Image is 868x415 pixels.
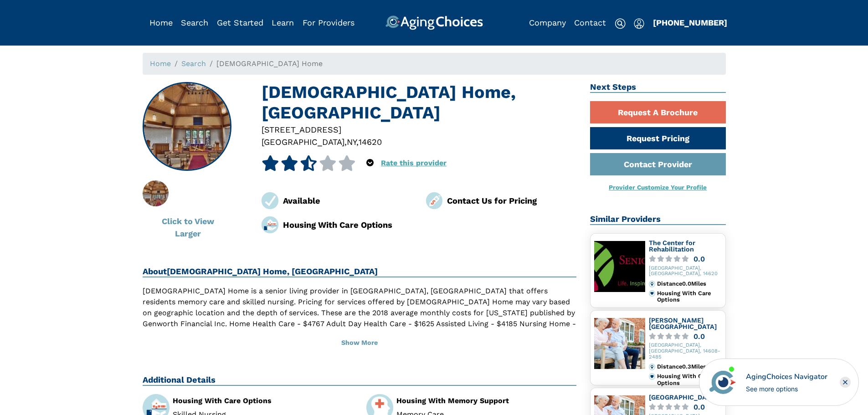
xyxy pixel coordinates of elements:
div: AgingChoices Navigator [746,371,827,382]
a: Request Pricing [590,127,726,149]
div: Close [840,377,851,388]
span: NY [347,137,356,147]
p: [DEMOGRAPHIC_DATA] Home is a senior living provider in [GEOGRAPHIC_DATA], [GEOGRAPHIC_DATA] that ... [143,286,577,351]
img: distance.svg [649,364,655,370]
h2: Additional Details [143,375,577,386]
img: Episcopal Church Home, Rochester NY [133,180,179,206]
div: Popover trigger [634,15,644,30]
div: 0.0 [693,256,705,262]
div: [GEOGRAPHIC_DATA], [GEOGRAPHIC_DATA], 14608-2485 [649,343,722,360]
img: distance.svg [649,281,655,287]
img: AgingChoices [385,15,483,30]
div: Popover trigger [366,155,374,171]
a: Rate this provider [381,159,447,167]
a: Search [181,59,206,68]
h2: About [DEMOGRAPHIC_DATA] Home, [GEOGRAPHIC_DATA] [143,266,577,277]
div: Popover trigger [181,15,208,30]
a: [PERSON_NAME][GEOGRAPHIC_DATA] [649,317,717,330]
a: Request A Brochure [590,101,726,123]
span: [DEMOGRAPHIC_DATA] Home [216,59,323,68]
div: Housing With Care Options [173,397,353,405]
a: Contact Provider [590,153,726,175]
a: Learn [272,18,294,27]
a: Provider Customize Your Profile [609,184,707,191]
a: Get Started [217,18,263,27]
div: See more options [746,384,827,394]
nav: breadcrumb [143,53,726,75]
h2: Similar Providers [590,214,726,225]
div: Distance 0.3 Miles [657,364,721,370]
div: [STREET_ADDRESS] [262,123,576,136]
div: Housing With Care Options [657,290,721,303]
button: Click to View Larger [143,210,234,245]
span: , [344,137,347,147]
div: [GEOGRAPHIC_DATA], [GEOGRAPHIC_DATA], 14620 [649,266,722,277]
a: Home [150,59,171,68]
div: Distance 0.0 Miles [657,281,721,287]
a: Home [149,18,173,27]
div: Housing With Care Options [657,373,721,386]
img: primary.svg [649,373,655,379]
img: primary.svg [649,290,655,297]
h1: [DEMOGRAPHIC_DATA] Home, [GEOGRAPHIC_DATA] [262,82,576,123]
a: 0.0 [649,404,722,410]
div: Contact Us for Pricing [447,195,576,207]
img: user-icon.svg [634,18,644,29]
a: Contact [574,18,606,27]
div: 14620 [359,136,382,148]
a: Search [181,18,208,27]
div: 0.0 [693,404,705,410]
a: Company [529,18,566,27]
button: Show More [143,333,577,353]
a: 0.0 [649,256,722,262]
div: 0.0 [693,333,705,340]
h2: Next Steps [590,82,726,93]
img: avatar [707,367,738,398]
span: , [356,137,359,147]
span: [GEOGRAPHIC_DATA] [262,137,344,147]
div: Housing With Care Options [283,219,412,231]
div: Housing With Memory Support [396,397,576,405]
a: 0.0 [649,333,722,340]
img: Episcopal Church Home, Rochester NY [143,83,231,170]
a: [GEOGRAPHIC_DATA] [649,394,717,401]
a: For Providers [303,18,354,27]
a: The Center for Rehabilitation [649,239,695,253]
img: search-icon.svg [615,18,626,29]
a: [PHONE_NUMBER] [653,18,727,27]
div: Available [283,195,412,207]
